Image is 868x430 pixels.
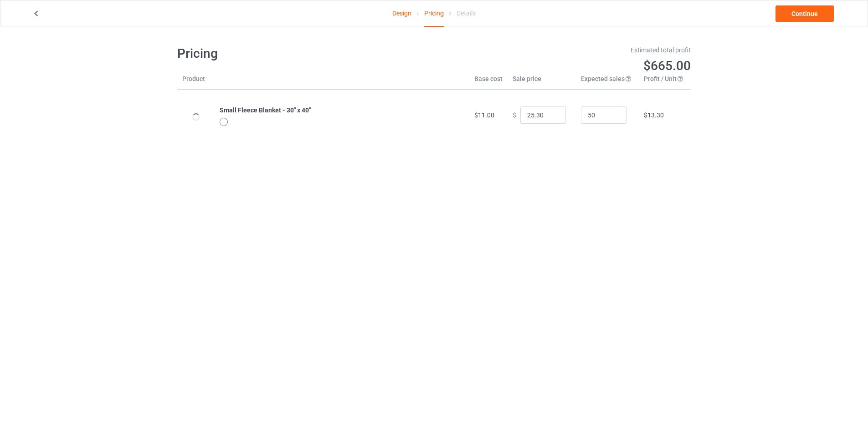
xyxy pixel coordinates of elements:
span: $ [513,111,516,119]
div: Pricing [424,0,444,27]
a: Continue [776,5,834,22]
b: Small Fleece Blanket - 30" x 40" [220,106,311,114]
span: $11.00 [474,111,494,119]
th: Profit / Unit [639,74,691,90]
th: Base cost [469,74,508,90]
div: Details [457,0,476,26]
a: Design [392,0,411,26]
th: Product [177,74,215,90]
h1: Pricing [177,46,428,62]
th: Sale price [508,74,576,90]
span: $665.00 [643,58,691,73]
span: $13.30 [644,111,664,119]
th: Expected sales [576,74,639,90]
div: Estimated total profit [441,46,691,55]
